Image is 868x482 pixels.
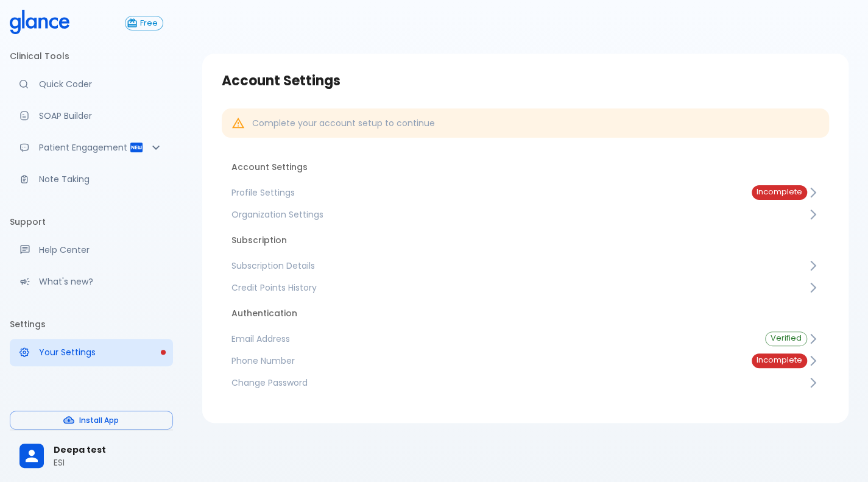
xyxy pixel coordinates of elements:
[39,244,163,256] p: Help Center
[231,355,732,367] span: Phone Number
[39,141,129,154] p: Patient Engagement
[231,282,807,294] span: Credit Points History
[752,188,807,197] span: Incomplete
[135,19,163,28] span: Free
[231,186,732,199] span: Profile Settings
[10,339,173,366] a: Please complete account setup
[39,173,163,185] p: Note Taking
[54,444,163,456] span: Deepa test
[39,275,163,288] p: What's new?
[222,152,829,182] li: Account Settings
[10,166,173,193] a: Advanced note-taking
[10,207,173,236] li: Support
[222,328,829,350] a: Email AddressVerified
[222,299,829,328] li: Authentication
[222,73,829,89] h3: Account Settings
[222,277,829,299] a: Credit Points History
[252,117,435,129] p: Complete your account setup to continue
[222,204,829,225] a: Organization Settings
[39,110,163,122] p: SOAP Builder
[222,255,829,277] a: Subscription Details
[10,134,173,161] div: Patient Reports & Referrals
[125,16,163,30] button: Free
[752,356,807,365] span: Incomplete
[10,236,173,263] a: Get help from our support team
[231,208,807,221] span: Organization Settings
[39,346,163,358] p: Your Settings
[222,225,829,255] li: Subscription
[39,78,163,90] p: Quick Coder
[231,377,807,389] span: Change Password
[10,435,173,477] div: Deepa testESI
[766,334,806,343] span: Verified
[10,268,173,295] div: Recent updates and feature releases
[54,456,163,469] p: ESI
[10,71,173,97] a: Moramiz: Find ICD10AM codes instantly
[231,260,807,272] span: Subscription Details
[231,333,746,345] span: Email Address
[222,350,829,372] a: Phone NumberIncomplete
[10,41,173,71] li: Clinical Tools
[10,102,173,129] a: Docugen: Compose a clinical documentation in seconds
[10,310,173,339] li: Settings
[222,372,829,394] a: Change Password
[125,16,173,30] a: Click to view or change your subscription
[10,411,173,430] button: Install App
[222,182,829,204] a: Profile SettingsIncomplete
